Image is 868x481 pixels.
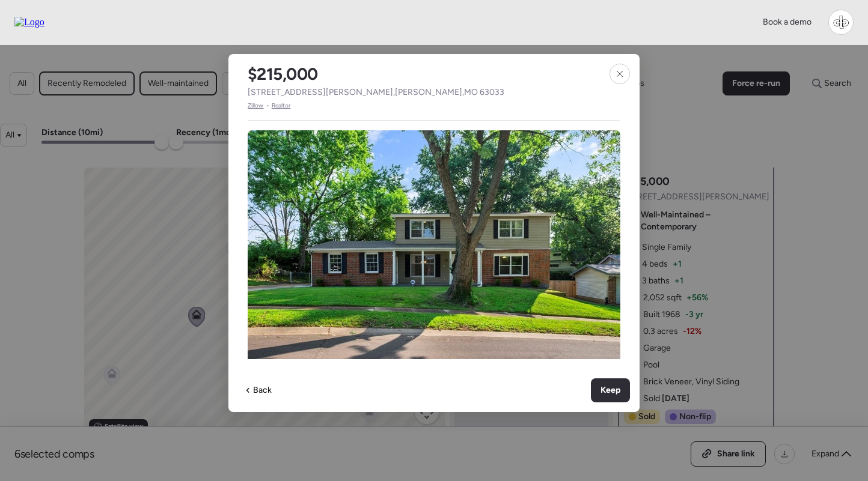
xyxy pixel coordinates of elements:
[253,384,272,396] span: Back
[248,64,318,84] h2: $215,000
[248,101,264,110] span: Zillow
[272,101,291,110] span: Realtor
[14,17,44,28] img: Logo
[601,384,620,396] span: Keep
[248,86,504,98] span: [STREET_ADDRESS][PERSON_NAME] , [PERSON_NAME] , MO 63033
[266,101,269,110] span: •
[763,17,811,27] span: Book a demo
